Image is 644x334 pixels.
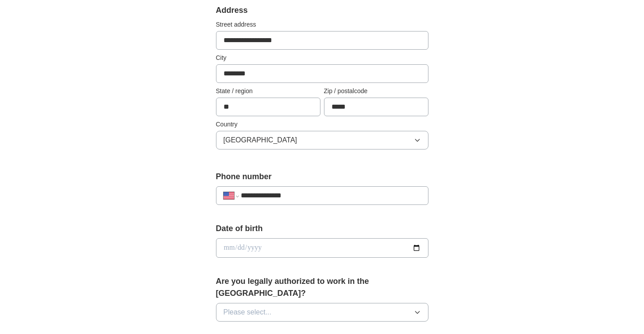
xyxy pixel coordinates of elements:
button: Please select... [216,303,428,322]
label: State / region [216,86,320,96]
span: [GEOGRAPHIC_DATA] [224,135,297,145]
label: Phone number [216,171,428,183]
label: Country [216,120,428,129]
label: Are you legally authorized to work in the [GEOGRAPHIC_DATA]? [216,275,428,299]
label: City [216,53,428,63]
button: [GEOGRAPHIC_DATA] [216,131,428,149]
label: Zip / postalcode [324,86,428,96]
span: Please select... [224,307,272,318]
div: Address [216,4,428,16]
label: Date of birth [216,223,428,235]
label: Street address [216,20,428,29]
